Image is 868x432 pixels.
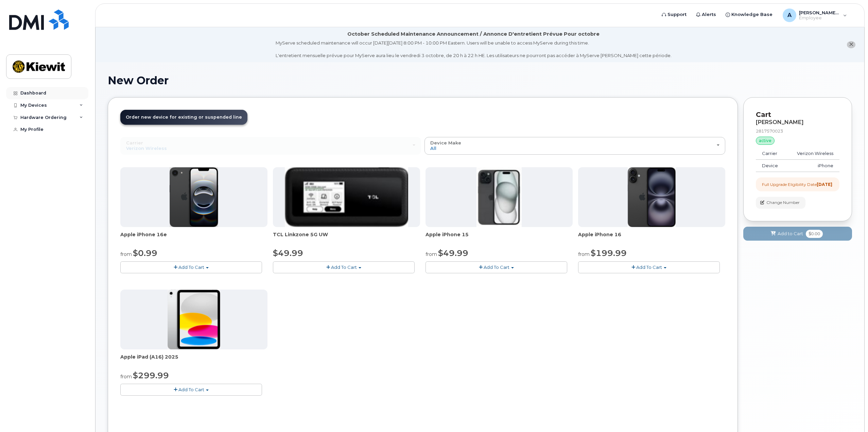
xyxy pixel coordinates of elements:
h1: New Order [108,74,852,86]
div: Apple iPhone 15 [426,231,573,245]
span: All [430,145,436,151]
div: Apple iPhone 16e [120,231,267,245]
span: Add To Cart [636,264,662,270]
td: iPhone [786,160,839,172]
div: active [756,137,775,145]
img: linkzone5g.png [285,167,408,227]
iframe: Messenger Launcher [838,402,863,427]
img: ipad_11.png [168,290,220,349]
span: $0.99 [133,248,157,258]
span: $299.99 [133,370,169,380]
div: Apple iPad (A16) 2025 [120,353,267,367]
div: TCL Linkzone 5G UW [273,231,420,245]
span: $49.99 [273,248,303,258]
span: $0.00 [806,230,823,238]
td: Device [756,160,786,172]
button: close notification [847,41,855,48]
p: Cart [756,110,839,120]
img: iphone_16_plus.png [628,167,676,227]
span: Change Number [766,200,800,206]
div: Apple iPhone 16 [578,231,725,245]
div: [PERSON_NAME] [756,119,839,125]
button: Add To Cart [120,384,262,396]
small: from [120,251,132,257]
td: Verizon Wireless [786,148,839,160]
button: Add To Cart [578,261,720,273]
div: 2817570023 [756,128,839,134]
span: Device Make [430,140,461,145]
span: $49.99 [438,248,468,258]
small: from [426,251,437,257]
div: MyServe scheduled maintenance will occur [DATE][DATE] 8:00 PM - 10:00 PM Eastern. Users will be u... [276,40,672,59]
td: Carrier [756,148,786,160]
span: $199.99 [591,248,627,258]
button: Add To Cart [426,261,567,273]
button: Device Make All [424,137,725,155]
img: iphone15.jpg [476,167,522,227]
button: Change Number [756,197,805,209]
span: Order new device for existing or suspended line [126,115,242,120]
button: Add To Cart [273,261,415,273]
button: Add to Cart $0.00 [743,227,852,241]
small: from [120,374,132,380]
div: October Scheduled Maintenance Announcement / Annonce D'entretient Prévue Pour octobre [347,31,600,38]
span: Add to Cart [778,230,803,237]
strong: [DATE] [817,182,832,187]
span: Add To Cart [331,264,357,270]
div: Full Upgrade Eligibility Date [762,182,832,187]
img: iphone16e.png [170,167,219,227]
span: Add To Cart [178,387,204,392]
button: Add To Cart [120,261,262,273]
span: Add To Cart [484,264,509,270]
small: from [578,251,590,257]
span: Add To Cart [178,264,204,270]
